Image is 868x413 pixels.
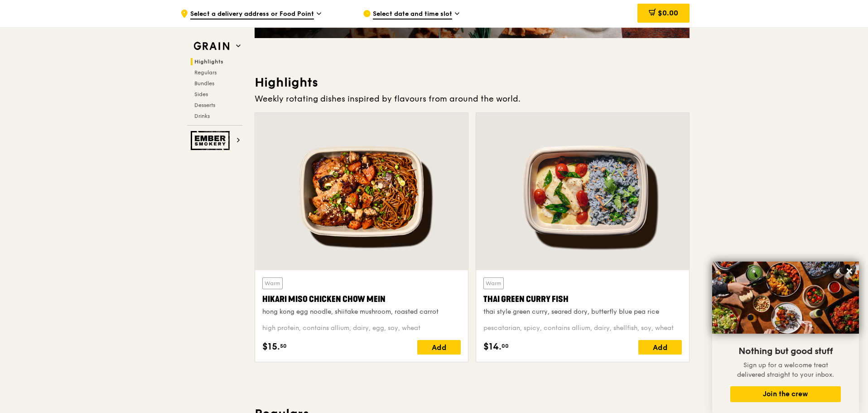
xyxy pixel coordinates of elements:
[191,131,232,150] img: Ember Smokery web logo
[194,80,214,87] span: Bundles
[730,386,841,402] button: Join the crew
[280,342,287,350] span: 50
[194,58,223,65] span: Highlights
[842,264,857,278] button: Close
[194,91,208,97] span: Sides
[638,340,682,355] div: Add
[483,340,502,354] span: $14.
[483,293,682,306] div: Thai Green Curry Fish
[712,262,859,334] img: DSC07876-Edit02-Large.jpeg
[194,69,217,76] span: Regulars
[262,293,461,306] div: Hikari Miso Chicken Chow Mein
[502,342,509,350] span: 00
[737,361,834,379] span: Sign up for a welcome treat delivered straight to your inbox.
[190,10,314,19] span: Select a delivery address or Food Point
[255,92,690,105] div: Weekly rotating dishes inspired by flavours from around the world.
[373,10,452,19] span: Select date and time slot
[191,38,232,54] img: Grain web logo
[417,340,461,355] div: Add
[483,307,682,316] div: thai style green curry, seared dory, butterfly blue pea rice
[658,9,678,17] span: $0.00
[483,324,682,333] div: pescatarian, spicy, contains allium, dairy, shellfish, soy, wheat
[262,277,283,289] div: Warm
[194,102,215,108] span: Desserts
[738,346,833,357] span: Nothing but good stuff
[483,277,504,289] div: Warm
[262,307,461,316] div: hong kong egg noodle, shiitake mushroom, roasted carrot
[255,74,690,91] h3: Highlights
[262,324,461,333] div: high protein, contains allium, dairy, egg, soy, wheat
[262,340,280,354] span: $15.
[194,113,210,119] span: Drinks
